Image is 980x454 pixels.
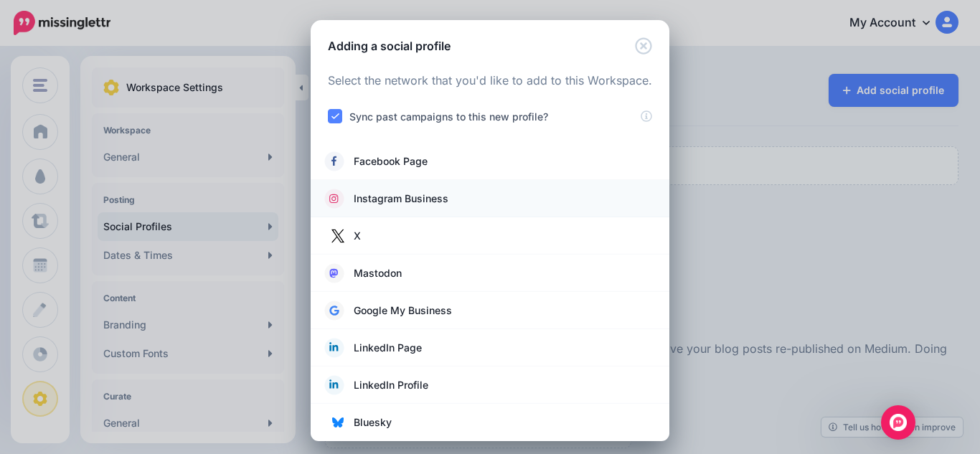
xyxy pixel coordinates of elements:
div: Open Intercom Messenger [881,405,915,440]
a: Google My Business [325,301,655,321]
a: X [325,226,655,246]
span: Bluesky [354,414,392,431]
span: LinkedIn Page [354,339,422,356]
span: Facebook Page [354,153,428,170]
span: Instagram Business [354,190,448,207]
button: Close [635,37,652,55]
h5: Adding a social profile [328,37,451,55]
a: Facebook Page [325,151,655,171]
span: Mastodon [354,265,402,282]
a: Mastodon [325,263,655,283]
a: Instagram Business [325,189,655,209]
label: Sync past campaigns to this new profile? [349,108,548,125]
img: twitter.jpg [326,224,349,247]
img: bluesky.png [332,417,344,428]
p: Select the network that you'd like to add to this Workspace. [328,72,652,90]
a: LinkedIn Profile [325,375,655,395]
span: Google My Business [354,302,452,319]
a: LinkedIn Page [325,338,655,358]
span: LinkedIn Profile [354,377,428,394]
span: X [354,227,361,245]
